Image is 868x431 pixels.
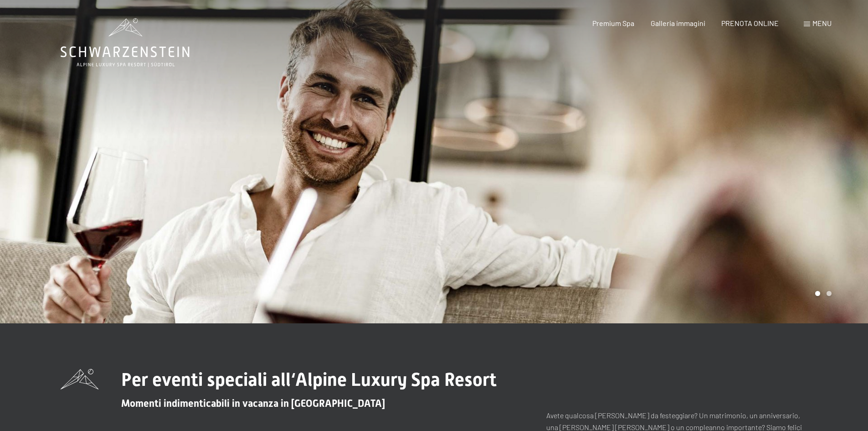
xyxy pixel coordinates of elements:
[827,291,832,296] div: Carousel Page 2
[721,19,779,27] a: PRENOTA ONLINE
[815,291,820,296] div: Carousel Page 1 (Current Slide)
[651,19,705,27] a: Galleria immagini
[812,291,832,296] div: Carousel Pagination
[121,398,385,409] span: Momenti indimenticabili in vacanza in [GEOGRAPHIC_DATA]
[592,19,634,27] a: Premium Spa
[812,19,832,27] span: Menu
[121,369,497,390] span: Per eventi speciali all‘Alpine Luxury Spa Resort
